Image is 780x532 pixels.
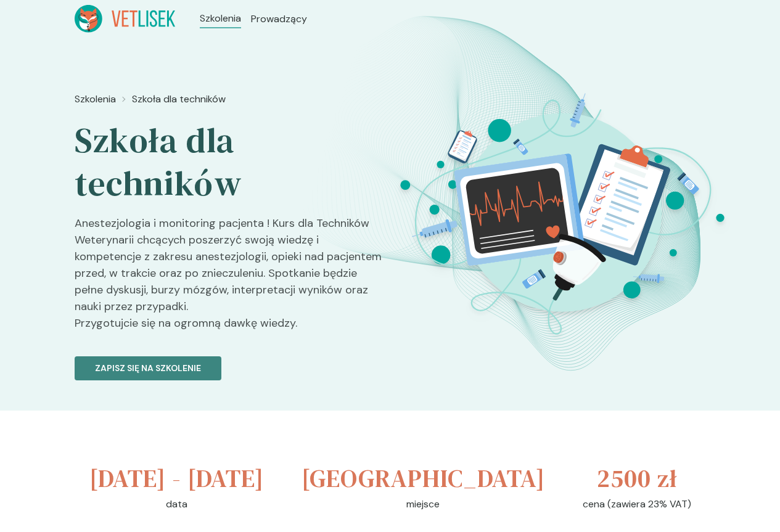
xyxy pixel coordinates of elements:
[583,497,691,512] p: cena (zawiera 23% VAT)
[75,215,385,342] p: Anestezjologia i monitoring pacjenta ! Kurs dla Techników Weterynarii chcących poszerzyć swoją wi...
[406,497,440,512] p: miejsce
[75,356,221,380] button: Zapisz się na szkolenie
[251,12,307,27] a: Prowadzący
[302,460,545,497] h3: [GEOGRAPHIC_DATA]
[75,342,385,380] a: Zapisz się na szkolenie
[75,92,116,107] a: Szkolenia
[166,497,187,512] p: data
[132,92,226,107] a: Szkoła dla techników
[89,460,264,497] h3: [DATE] - [DATE]
[95,362,201,375] p: Zapisz się na szkolenie
[200,11,241,26] a: Szkolenia
[75,119,385,205] h2: Szkoła dla techników
[597,460,677,497] h3: 2500 zł
[393,87,731,340] img: Z2B_E5bqstJ98k06_Technicy_BT.svg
